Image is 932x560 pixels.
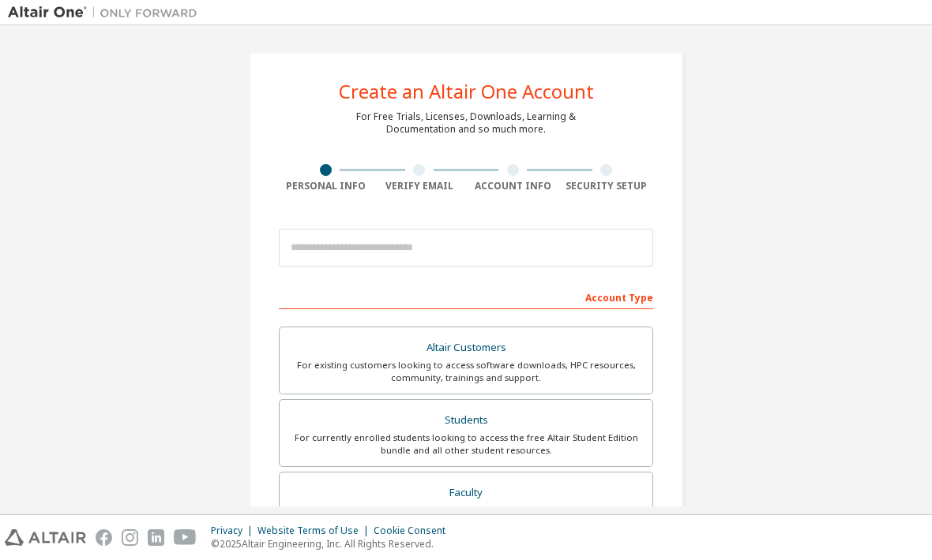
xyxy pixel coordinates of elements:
div: Faculty [289,482,643,504]
img: facebook.svg [96,529,112,546]
img: Altair One [8,5,205,21]
div: Verify Email [373,180,467,192]
div: Personal Info [279,180,373,192]
div: Cookie Consent [374,525,455,537]
div: Create an Altair One Account [339,82,594,101]
div: Security Setup [560,180,654,192]
div: For faculty & administrators of academic institutions administering students and accessing softwa... [289,503,643,528]
div: Account Info [466,180,560,192]
div: Privacy [211,525,257,537]
div: Account Type [279,284,653,309]
div: For Free Trials, Licenses, Downloads, Learning & Documentation and so much more. [356,110,576,136]
div: Website Terms of Use [257,525,374,537]
img: youtube.svg [174,529,197,546]
img: linkedin.svg [148,529,164,546]
p: © 2025 Altair Engineering, Inc. All Rights Reserved. [211,537,455,551]
div: For existing customers looking to access software downloads, HPC resources, community, trainings ... [289,359,643,384]
img: instagram.svg [122,529,138,546]
img: altair_logo.svg [5,529,86,546]
div: Altair Customers [289,337,643,359]
div: For currently enrolled students looking to access the free Altair Student Edition bundle and all ... [289,431,643,457]
div: Students [289,409,643,431]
